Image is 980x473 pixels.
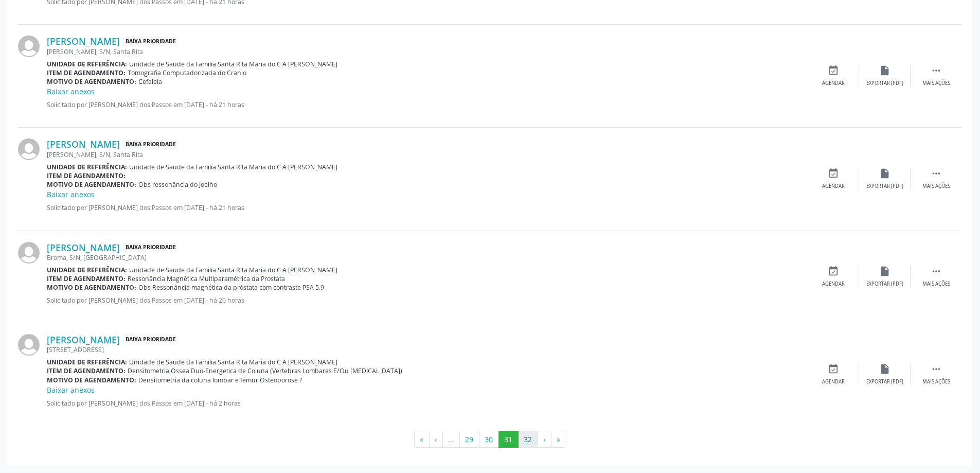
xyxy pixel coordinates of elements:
[866,281,903,288] div: Exportar (PDF)
[47,86,95,96] a: Baixar anexos
[47,60,127,68] b: Unidade de referência:
[47,266,127,274] b: Unidade de referência:
[123,242,178,253] span: Baixa Prioridade
[922,80,950,87] div: Mais ações
[47,274,126,283] b: Item de agendamento:
[47,376,136,384] b: Motivo de agendamento:
[47,171,126,180] b: Item de agendamento:
[551,431,566,448] button: Go to last page
[459,431,479,448] button: Go to page 29
[47,296,808,305] p: Solicitado por [PERSON_NAME] dos Passos em [DATE] - há 20 horas
[47,345,808,354] div: [STREET_ADDRESS]
[47,366,126,375] b: Item de agendamento:
[828,266,839,277] i: event_available
[138,180,217,189] span: Obs ressonância do Joelho
[866,183,903,190] div: Exportar (PDF)
[828,65,839,76] i: event_available
[123,36,178,47] span: Baixa Prioridade
[822,80,845,87] div: Agendar
[47,203,808,212] p: Solicitado por [PERSON_NAME] dos Passos em [DATE] - há 21 horas
[47,283,136,292] b: Motivo de agendamento:
[498,431,519,448] button: Go to page 31
[828,363,839,375] i: event_available
[138,283,324,292] span: Obs Ressonância magnética da próstata com contraste PSA 5.9
[822,183,845,190] div: Agendar
[47,180,136,189] b: Motivo de agendamento:
[879,168,890,179] i: insert_drive_file
[47,253,808,262] div: Broma, S/N, [GEOGRAPHIC_DATA]
[138,376,302,384] span: Densitometria da coluna lombar e fêmur Osteoporose ?
[866,80,903,87] div: Exportar (PDF)
[128,68,246,77] span: Tomografia Computadorizada do Cranio
[931,363,942,375] i: 
[822,281,845,288] div: Agendar
[123,335,178,345] span: Baixa Prioridade
[47,138,120,150] a: [PERSON_NAME]
[129,358,337,366] span: Unidade de Saude da Familia Santa Rita Maria do C A [PERSON_NAME]
[18,431,962,448] ul: Pagination
[47,163,127,171] b: Unidade de referência:
[822,378,845,386] div: Agendar
[18,334,40,356] img: img
[18,242,40,264] img: img
[128,274,285,283] span: Ressonância Magnètica Multiparamètrica da Prostata
[922,183,950,190] div: Mais ações
[879,65,890,76] i: insert_drive_file
[129,163,337,171] span: Unidade de Saude da Familia Santa Rita Maria do C A [PERSON_NAME]
[47,68,126,77] b: Item de agendamento:
[866,378,903,386] div: Exportar (PDF)
[47,385,95,395] a: Baixar anexos
[828,168,839,179] i: event_available
[138,77,162,86] span: Cefaleia
[538,431,551,448] button: Go to next page
[931,266,942,277] i: 
[47,399,808,408] p: Solicitado por [PERSON_NAME] dos Passos em [DATE] - há 2 horas
[129,266,337,274] span: Unidade de Saude da Familia Santa Rita Maria do C A [PERSON_NAME]
[879,266,890,277] i: insert_drive_file
[879,363,890,375] i: insert_drive_file
[123,139,178,150] span: Baixa Prioridade
[429,431,443,448] button: Go to previous page
[47,242,120,253] a: [PERSON_NAME]
[922,378,950,386] div: Mais ações
[47,36,120,47] a: [PERSON_NAME]
[18,36,40,57] img: img
[47,77,136,86] b: Motivo de agendamento:
[479,431,499,448] button: Go to page 30
[47,100,808,109] p: Solicitado por [PERSON_NAME] dos Passos em [DATE] - há 21 horas
[922,281,950,288] div: Mais ações
[18,138,40,160] img: img
[931,168,942,179] i: 
[518,431,538,448] button: Go to page 32
[47,189,95,199] a: Baixar anexos
[47,47,808,56] div: [PERSON_NAME], S/N, Santa Rita
[47,358,127,366] b: Unidade de referência:
[414,431,430,448] button: Go to first page
[129,60,337,68] span: Unidade de Saude da Familia Santa Rita Maria do C A [PERSON_NAME]
[128,366,402,375] span: Densitometria Ossea Duo-Energetica de Coluna (Vertebras Lombares E/Ou [MEDICAL_DATA])
[47,150,808,159] div: [PERSON_NAME], S/N, Santa Rita
[47,334,120,345] a: [PERSON_NAME]
[931,65,942,76] i: 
